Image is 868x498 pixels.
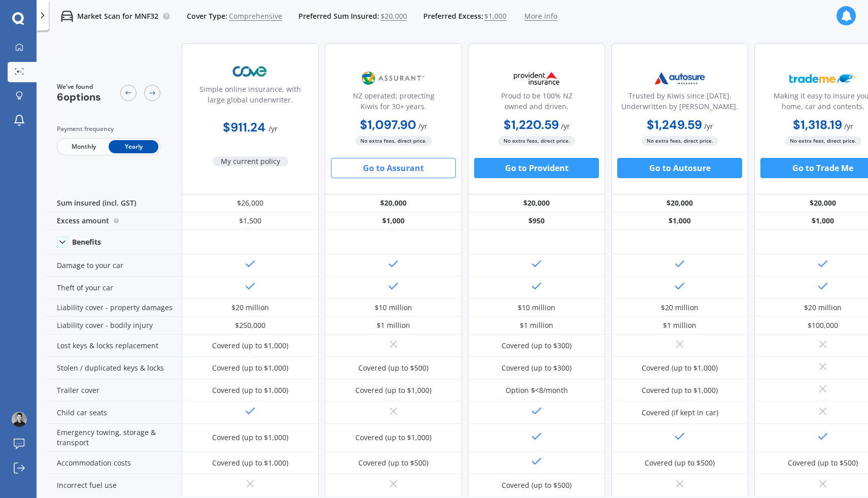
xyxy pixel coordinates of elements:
div: Emergency towing, storage & transport [45,424,182,452]
div: Excess amount [45,212,182,230]
div: $1,000 [611,212,748,230]
div: Theft of your car [45,277,182,299]
span: More info [524,11,557,21]
button: Go to Autosure [617,158,742,178]
span: $1,000 [484,11,507,21]
div: $26,000 [182,194,319,212]
div: Liability cover - property damages [45,299,182,317]
div: $20 million [804,303,842,313]
div: Sum insured (incl. GST) [45,194,182,212]
span: No extra fees, direct price. [785,136,861,146]
span: / yr [418,121,427,131]
div: $20,000 [468,194,605,212]
span: 6 options [57,90,101,104]
span: / yr [561,121,570,131]
span: $20,000 [381,11,407,21]
div: Covered (up to $500) [645,458,715,468]
button: Go to Assurant [331,158,456,178]
div: Covered (up to $1,000) [212,458,288,468]
img: picture [12,412,27,427]
div: $950 [468,212,605,230]
b: $1,220.59 [504,117,559,132]
img: Assurant.png [360,65,427,91]
span: Preferred Excess: [423,11,483,21]
div: $20 million [231,303,269,313]
span: / yr [269,124,278,134]
div: Simple online insurance, with large global underwriter. [190,84,310,109]
div: Stolen / duplicated keys & locks [45,357,182,379]
img: Cove.webp [217,59,284,84]
button: Go to Provident [474,158,599,178]
div: Covered (if kept in car) [642,408,718,418]
p: Market Scan for MNF32 [77,11,158,21]
div: Child car seats [45,402,182,424]
div: Covered (up to $1,000) [212,363,288,373]
div: Covered (up to $1,000) [355,385,431,395]
div: $1,500 [182,212,319,230]
div: Covered (up to $500) [788,458,858,468]
div: Covered (up to $300) [502,341,572,351]
span: Preferred Sum Insured: [298,11,379,21]
div: $1 million [520,320,553,330]
div: $20,000 [325,194,462,212]
div: Lost keys & locks replacement [45,335,182,357]
div: $10 million [518,303,555,313]
div: Accommodation costs [45,452,182,474]
div: Covered (up to $300) [502,363,572,373]
div: $20,000 [611,194,748,212]
div: Liability cover - bodily injury [45,317,182,335]
div: Trailer cover [45,379,182,402]
span: No extra fees, direct price. [355,136,432,146]
div: $20 million [661,303,698,313]
div: Covered (up to $1,000) [355,433,431,443]
span: / yr [704,121,713,131]
div: $100,000 [808,320,838,330]
span: / yr [844,121,853,131]
div: NZ operated; protecting Kiwis for 30+ years. [333,90,453,116]
div: Covered (up to $1,000) [212,433,288,443]
div: Payment frequency [57,124,160,134]
img: Autosure.webp [646,65,713,91]
div: Proud to be 100% NZ owned and driven. [477,90,596,116]
span: No extra fees, direct price. [498,136,575,146]
span: No extra fees, direct price. [642,136,718,146]
b: $1,318.19 [793,117,842,132]
span: Yearly [109,140,158,153]
b: $911.24 [223,119,265,135]
span: Comprehensive [229,11,282,21]
div: Covered (up to $500) [502,480,572,490]
div: Covered (up to $1,000) [642,363,718,373]
b: $1,249.59 [647,117,702,132]
div: $1,000 [325,212,462,230]
span: We've found [57,82,101,91]
span: Cover Type: [187,11,227,21]
div: Option $<8/month [506,385,568,395]
div: Benefits [72,238,101,247]
img: Trademe.webp [789,65,856,91]
div: Covered (up to $1,000) [642,385,718,395]
div: Covered (up to $500) [358,458,428,468]
div: Incorrect fuel use [45,474,182,496]
span: My current policy [213,156,288,167]
div: $10 million [375,303,412,313]
div: Covered (up to $1,000) [212,385,288,395]
div: Covered (up to $1,000) [212,341,288,351]
img: Provident.png [503,65,570,91]
div: Covered (up to $500) [358,363,428,373]
div: $1 million [377,320,410,330]
div: $1 million [663,320,696,330]
img: car.f15378c7a67c060ca3f3.svg [61,10,73,22]
div: Trusted by Kiwis since [DATE]. Underwritten by [PERSON_NAME]. [620,90,740,116]
div: Damage to your car [45,254,182,277]
span: Monthly [59,140,109,153]
div: $250,000 [235,320,265,330]
b: $1,097.90 [360,117,416,132]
